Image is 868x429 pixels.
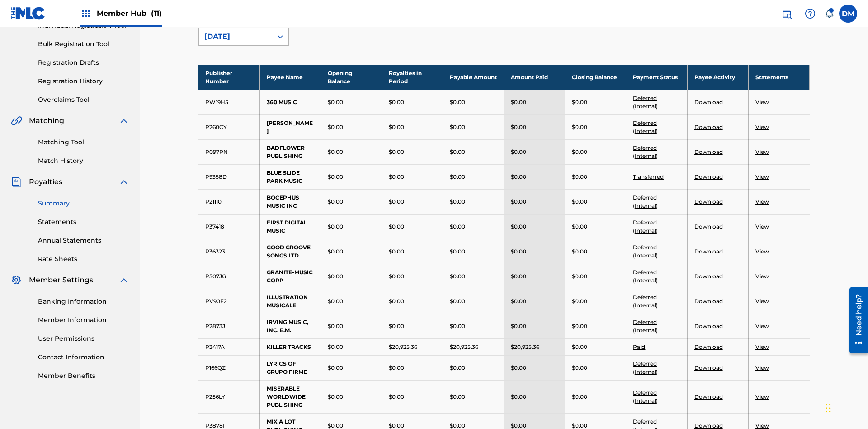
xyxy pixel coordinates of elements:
p: $0.00 [450,297,465,305]
p: $0.00 [511,173,526,181]
p: $0.00 [328,322,343,330]
td: BLUE SLIDE PARK MUSIC [259,164,321,189]
p: $20,925.36 [389,343,417,351]
a: Statements [38,217,129,227]
p: $0.00 [572,123,587,131]
a: Download [694,393,723,400]
th: Opening Balance [321,65,382,90]
a: Download [694,99,723,105]
img: Member Settings [11,275,22,286]
p: $0.00 [389,364,404,372]
td: P260CY [198,114,259,139]
a: Download [694,124,723,130]
img: expand [118,275,129,286]
a: View [755,148,769,155]
a: User Permissions [38,334,129,343]
a: Deferred (Internal) [633,319,658,334]
a: Download [694,148,723,155]
div: Notifications [825,9,834,18]
a: Download [694,298,723,305]
span: Member Settings [29,275,93,286]
iframe: Resource Center [843,284,868,358]
td: PV90F2 [198,289,259,314]
p: $0.00 [450,148,465,156]
a: Download [694,173,723,180]
span: (11) [151,9,162,18]
td: KILLER TRACKS [259,338,321,355]
th: Publisher Number [198,65,259,90]
span: Royalties [29,176,62,187]
p: $0.00 [511,98,526,106]
a: Rate Sheets [38,254,129,264]
td: P9358D [198,164,259,189]
p: $0.00 [572,248,587,256]
p: $0.00 [389,248,404,256]
a: View [755,343,769,350]
td: P36323 [198,239,259,264]
a: Deferred (Internal) [633,219,658,234]
a: Deferred (Internal) [633,269,658,284]
p: $0.00 [572,322,587,330]
p: $20,925.36 [511,343,539,351]
p: $0.00 [511,322,526,330]
p: $0.00 [328,198,343,206]
p: $0.00 [572,364,587,372]
p: $0.00 [450,123,465,131]
th: Payable Amount [443,65,504,90]
p: $0.00 [572,98,587,106]
a: Bulk Registration Tool [38,39,129,49]
p: $0.00 [328,343,343,351]
a: Transferred [633,173,664,180]
p: $0.00 [328,393,343,401]
p: $0.00 [511,223,526,231]
a: View [755,422,769,429]
th: Payee Activity [687,65,748,90]
td: GRANITE-MUSIC CORP [259,264,321,289]
p: $0.00 [389,297,404,305]
th: Statements [748,65,809,90]
p: $0.00 [328,364,343,372]
p: $0.00 [511,393,526,401]
p: $0.00 [389,148,404,156]
a: Deferred (Internal) [633,389,658,404]
p: $0.00 [389,322,404,330]
a: Deferred (Internal) [633,360,658,375]
a: View [755,198,769,205]
p: $0.00 [450,248,465,256]
a: View [755,248,769,255]
p: $0.00 [511,248,526,256]
td: 360 MUSIC [259,90,321,114]
td: IRVING MUSIC, INC. E.M. [259,314,321,338]
a: Match History [38,156,129,166]
a: Deferred (Internal) [633,144,658,159]
a: Member Benefits [38,371,129,381]
div: Chat Widget [823,386,868,429]
a: Download [694,323,723,329]
p: $0.00 [450,173,465,181]
a: Banking Information [38,297,129,306]
a: Deferred (Internal) [633,119,658,134]
td: ILLUSTRATION MUSICALE [259,289,321,314]
p: $0.00 [572,393,587,401]
p: $0.00 [328,248,343,256]
a: Download [694,273,723,280]
a: Download [694,223,723,230]
p: $0.00 [389,223,404,231]
th: Royalties in Period [382,65,443,90]
div: [DATE] [204,31,267,42]
p: $0.00 [511,148,526,156]
div: User Menu [839,5,857,23]
td: P37418 [198,214,259,239]
td: P166QZ [198,355,259,380]
a: Paid [633,343,645,350]
p: $0.00 [572,297,587,305]
th: Closing Balance [565,65,626,90]
p: $0.00 [511,272,526,281]
img: expand [118,115,129,126]
a: Download [694,248,723,255]
p: $0.00 [572,198,587,206]
p: $0.00 [450,98,465,106]
a: Deferred (Internal) [633,244,658,259]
